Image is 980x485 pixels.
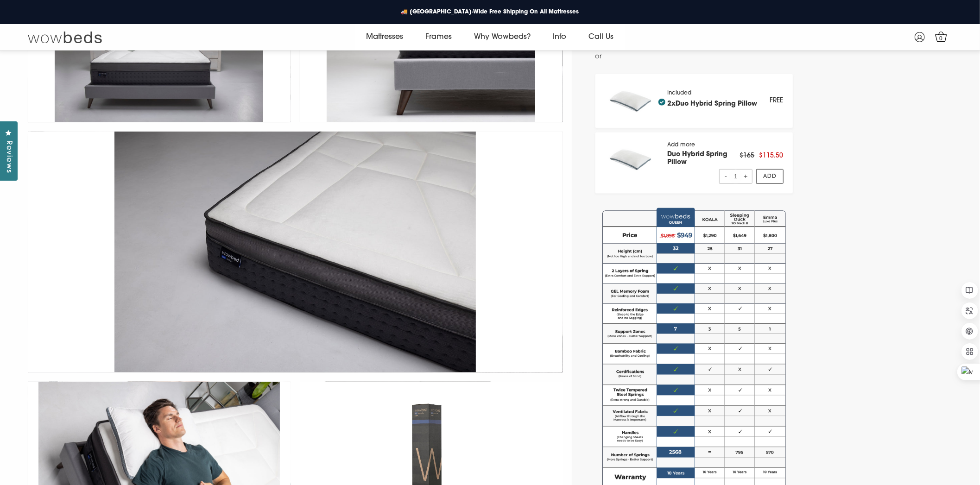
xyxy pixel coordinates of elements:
[542,24,578,50] a: Info
[463,24,542,50] a: Why Wowbeds?
[756,169,784,184] a: Add
[415,24,463,50] a: Frames
[936,34,946,44] span: 0
[28,31,102,44] img: Wow Beds Logo
[770,95,784,107] div: FREE
[394,6,587,18] a: 🚚 [GEOGRAPHIC_DATA]-Wide Free Shipping On All Mattresses
[578,24,625,50] a: Call Us
[658,99,758,108] h4: 2x
[740,152,755,159] span: $165
[604,51,792,66] iframe: PayPal Message 1
[668,90,758,112] div: Included
[759,152,784,159] span: $115.50
[668,142,740,184] div: Add more
[595,51,602,63] span: or
[605,142,658,177] img: pillow_140x.png
[676,101,758,107] a: Duo Hybrid Spring Pillow
[723,170,729,183] span: -
[668,151,728,166] a: Duo Hybrid Spring Pillow
[355,24,415,50] a: Mattresses
[605,83,658,119] img: pillow_140x.png
[933,28,949,44] a: 0
[743,170,748,183] span: +
[2,140,14,173] span: Reviews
